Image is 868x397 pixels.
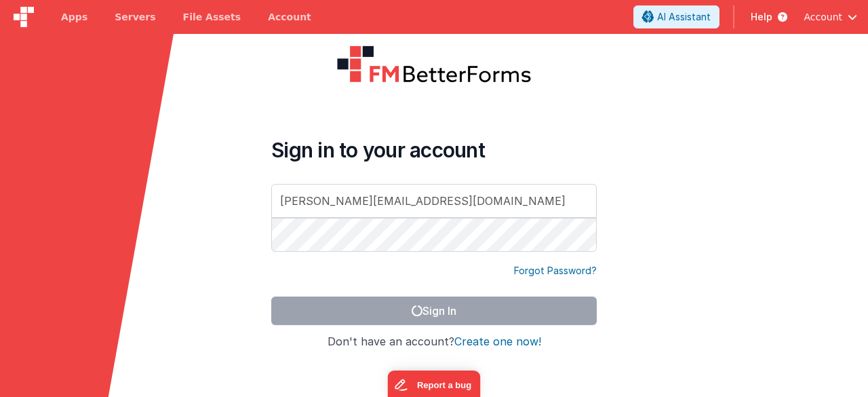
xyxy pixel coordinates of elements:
[514,264,597,278] a: Forgot Password?
[271,336,597,348] h4: Don't have an account?
[657,10,711,24] span: AI Assistant
[183,10,241,24] span: File Assets
[115,10,155,24] span: Servers
[271,297,597,325] button: Sign In
[271,184,597,218] input: Email Address
[804,10,842,24] span: Account
[633,5,719,29] button: AI Assistant
[751,10,772,24] span: Help
[804,10,857,24] button: Account
[271,138,597,162] h4: Sign in to your account
[61,10,87,24] span: Apps
[454,336,541,348] button: Create one now!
